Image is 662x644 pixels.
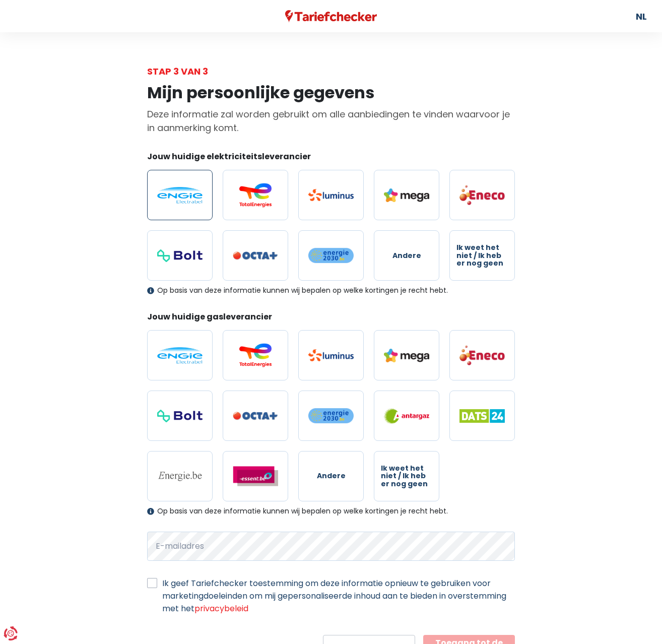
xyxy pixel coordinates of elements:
[147,151,515,166] legend: Jouw huidige elektriciteitsleverancier
[456,244,508,267] span: Ik weet het niet / Ik heb er nog geen
[233,343,278,367] img: Total Energies / Lampiris
[233,412,278,420] img: Octa+
[147,507,515,516] div: Op basis van deze informatie kunnen wij bepalen op welke kortingen je recht hebt.
[194,603,248,614] a: privacybeleid
[308,349,354,361] img: Luminus
[459,345,505,366] img: Eneco
[459,184,505,206] img: Eneco
[147,286,515,295] div: Op basis van deze informatie kunnen wij bepalen op welke kortingen je recht hebt.
[285,10,377,23] img: Tariefchecker logo
[392,252,421,260] span: Andere
[157,187,203,204] img: Engie / Electrabel
[157,471,203,482] img: Energie.be
[157,410,203,422] img: Bolt
[459,409,505,423] img: Dats 24
[162,577,515,615] label: Ik geef Tariefchecker toestemming om deze informatie opnieuw te gebruiken voor marketingdoeleinde...
[384,188,429,202] img: Mega
[147,65,515,78] div: Stap 3 van 3
[147,311,515,327] legend: Jouw huidige gasleverancier
[308,189,354,201] img: Luminus
[308,247,354,264] img: Energie2030
[233,466,278,486] img: Essent
[147,83,515,102] h1: Mijn persoonlijke gegevens
[157,347,203,364] img: Engie / Electrabel
[381,465,432,488] span: Ik weet het niet / Ik heb er nog geen
[384,408,429,424] img: Antargaz
[233,183,278,207] img: Total Energies / Lampiris
[157,249,203,262] img: Bolt
[308,408,354,424] img: Energie2030
[147,107,515,135] p: Deze informatie zal worden gebruikt om alle aanbiedingen te vinden waarvoor je in aanmerking komt.
[233,251,278,260] img: Octa+
[317,472,346,480] span: Andere
[384,349,429,362] img: Mega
